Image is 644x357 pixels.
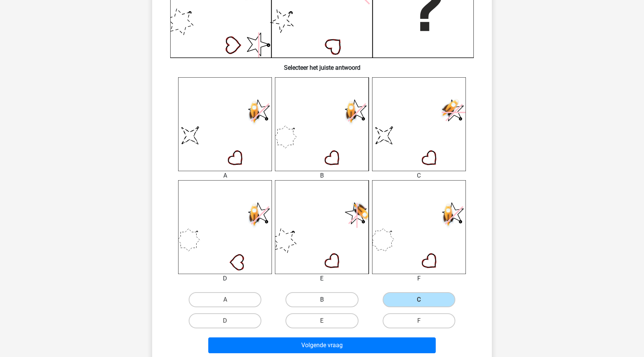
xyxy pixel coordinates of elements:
[383,292,455,307] label: C
[383,313,455,328] label: F
[285,292,358,307] label: B
[269,274,374,283] div: E
[172,274,278,283] div: D
[269,171,374,180] div: B
[366,274,472,283] div: F
[285,313,358,328] label: E
[208,337,436,353] button: Volgende vraag
[189,313,261,328] label: D
[164,58,480,71] h6: Selecteer het juiste antwoord
[366,171,472,180] div: C
[189,292,261,307] label: A
[172,171,278,180] div: A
